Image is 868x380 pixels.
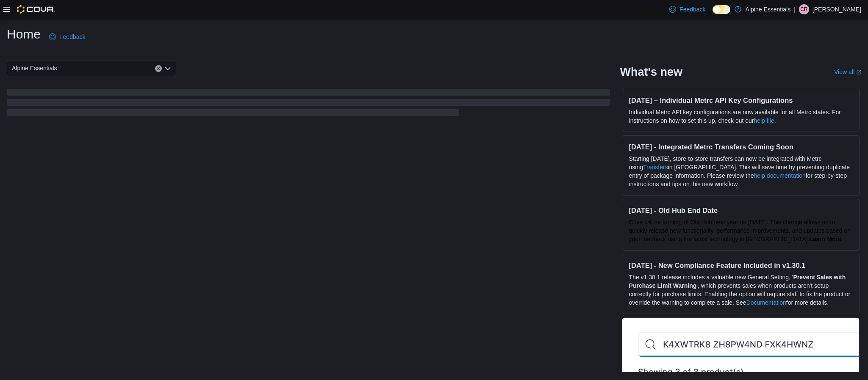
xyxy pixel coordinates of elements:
[794,4,796,14] p: |
[799,4,809,14] div: Carter Roberts
[629,219,851,242] span: Cova will be turning off Old Hub next year on [DATE]. This change allows us to quickly release ne...
[629,274,846,289] strong: Prevent Sales with Purchase Limit Warning
[46,28,89,45] a: Feedback
[17,5,55,14] img: Cova
[164,65,171,72] button: Open list of options
[12,63,57,73] span: Alpine Essentials
[679,5,705,14] span: Feedback
[59,33,85,41] span: Feedback
[713,14,713,14] span: Dark Mode
[809,236,841,242] a: Learn More
[746,4,791,14] p: Alpine Essentials
[746,299,786,306] a: Documentation
[155,65,162,72] button: Clear input
[629,273,852,307] p: The v1.30.1 release includes a valuable new General Setting, ' ', which prevents sales when produ...
[7,91,610,118] span: Loading
[629,108,852,125] p: Individual Metrc API key configurations are now available for all Metrc states. For instructions ...
[629,261,852,270] h3: [DATE] - New Compliance Feature Included in v1.30.1
[834,69,861,75] a: View allExternal link
[754,117,774,124] a: help file
[629,143,852,151] h3: [DATE] - Integrated Metrc Transfers Coming Soon
[643,164,668,171] a: Transfers
[629,96,852,105] h3: [DATE] – Individual Metrc API Key Configurations
[754,172,806,179] a: help documentation
[813,4,861,14] p: [PERSON_NAME]
[629,206,852,215] h3: [DATE] - Old Hub End Date
[713,5,730,14] input: Dark Mode
[629,154,852,188] p: Starting [DATE], store-to-store transfers can now be integrated with Metrc using in [GEOGRAPHIC_D...
[7,26,41,43] h1: Home
[856,70,861,75] svg: External link
[666,1,709,18] a: Feedback
[620,65,682,79] h2: What's new
[800,4,807,14] span: CR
